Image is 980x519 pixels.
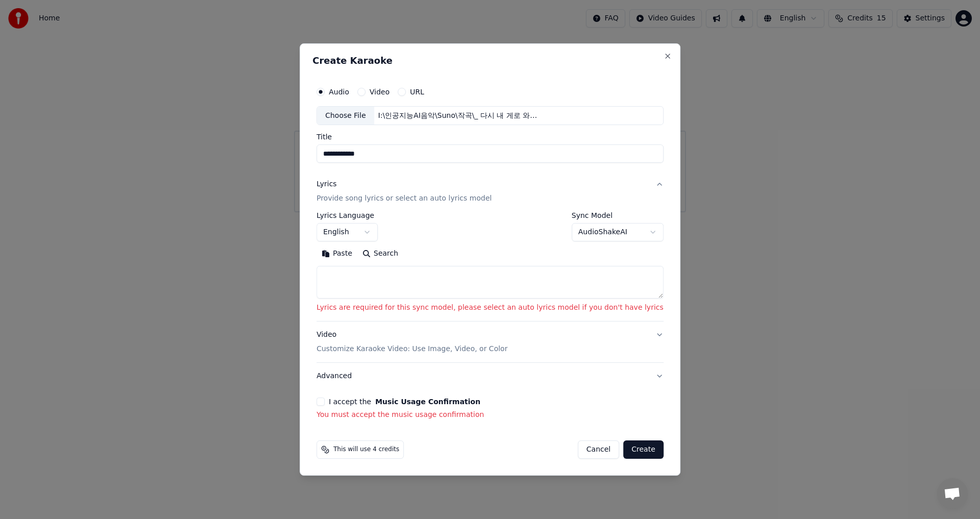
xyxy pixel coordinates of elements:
[572,212,664,219] label: Sync Model
[316,330,507,355] div: Video
[375,398,480,405] button: I accept the
[316,344,507,354] p: Customize Karaoke Video: Use Image, Video, or Color
[374,111,548,121] div: I:\인공지능AI음악\Suno\작곡\_ 다시 내 게로 와요.mp3
[316,180,336,190] div: Lyrics
[316,134,664,141] label: Title
[410,88,424,95] label: URL
[317,107,374,125] div: Choose File
[316,322,664,363] button: VideoCustomize Karaoke Video: Use Image, Video, or Color
[316,363,664,389] button: Advanced
[316,171,664,212] button: LyricsProvide song lyrics or select an auto lyrics model
[316,194,492,204] p: Provide song lyrics or select an auto lyrics model
[329,398,480,405] label: I accept the
[316,410,664,420] p: You must accept the music usage confirmation
[316,303,664,313] p: Lyrics are required for this sync model, please select an auto lyrics model if you don't have lyrics
[578,440,619,459] button: Cancel
[316,212,664,322] div: LyricsProvide song lyrics or select an auto lyrics model
[333,446,399,454] span: This will use 4 credits
[316,212,378,219] label: Lyrics Language
[623,440,664,459] button: Create
[316,246,357,262] button: Paste
[357,246,403,262] button: Search
[329,88,349,95] label: Audio
[312,56,668,65] h2: Create Karaoke
[370,88,389,95] label: Video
